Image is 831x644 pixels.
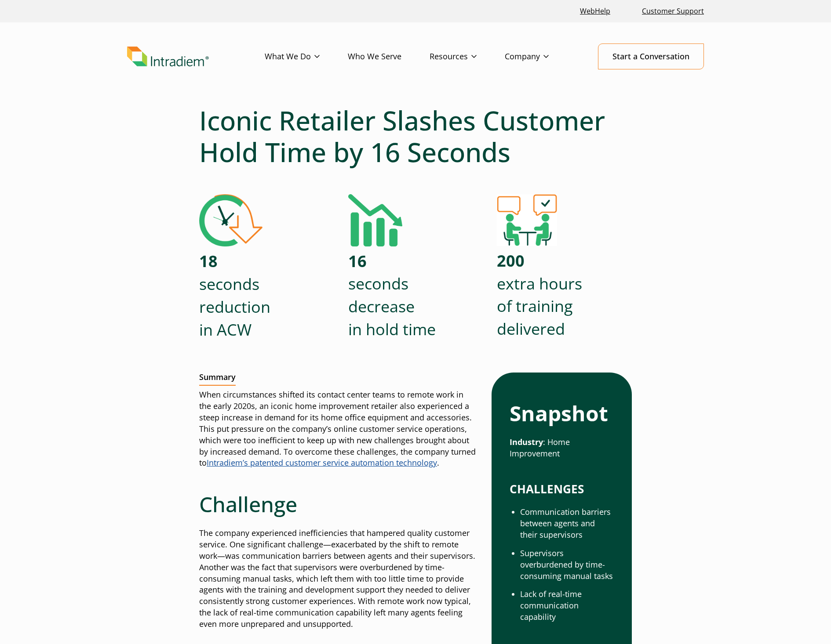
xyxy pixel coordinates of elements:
a: Link to homepage of Intradiem [127,47,265,67]
a: Customer Support [638,2,707,21]
strong: 200 [497,250,525,271]
img: Intradiem [127,47,209,67]
p: extra hours of training delivered [497,250,582,340]
p: seconds reduction in ACW [199,250,270,341]
strong: Snapshot [510,399,608,427]
h2: Challenge [199,492,477,517]
a: What We Do [265,44,348,69]
h1: Iconic Retailer Slashes Customer Hold Time by 16 Seconds [199,105,632,168]
strong: 16 [348,250,367,272]
strong: Industry [510,437,543,447]
p: When circumstances shifted its contact center teams to remote work in the early 2020s, an iconic ... [199,389,477,469]
strong: CHALLENGES [510,481,584,497]
strong: 18 [199,250,218,272]
li: Supervisors overburdened by time-consuming manual tasks [520,548,614,582]
p: seconds decrease in hold time [348,250,436,341]
li: Communication barriers between agents and their supervisors [520,507,614,541]
a: Who We Serve [348,44,430,69]
a: Link opens in a new window [433,457,437,468]
h2: Summary [199,373,236,386]
a: Intradiem’s patented customer service automation technolog [207,457,433,468]
p: The company experienced inefficiencies that hampered quality customer service. One significant ch... [199,528,477,630]
li: Lack of real-time communication capability [520,589,614,623]
a: Link opens in a new window [576,2,614,21]
p: : Home Improvement [510,437,614,459]
a: Start a Conversation [598,43,704,69]
a: Resources [430,44,505,69]
a: Company [505,44,577,69]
